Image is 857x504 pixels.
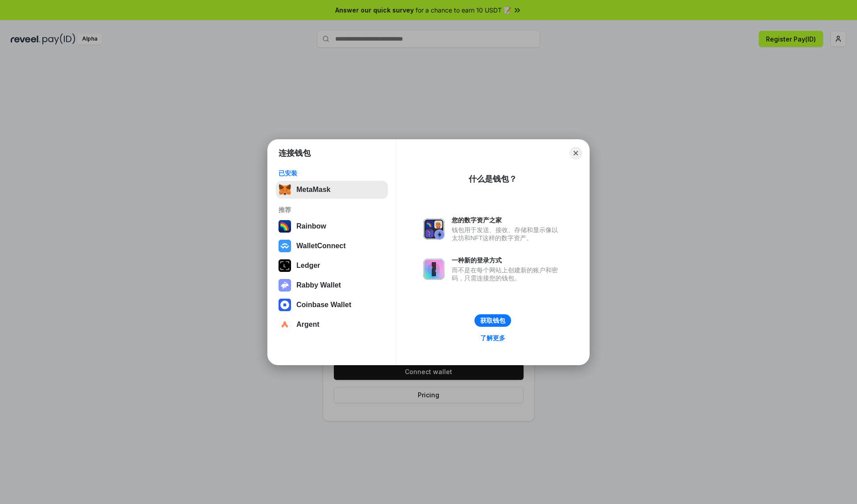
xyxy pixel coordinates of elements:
[452,266,562,282] div: 而不是在每个网站上创建新的账户和密码，只需连接您的钱包。
[276,316,388,333] button: Argent
[423,258,445,280] img: svg+xml,%3Csvg%20xmlns%3D%22http%3A%2F%2Fwww.w3.org%2F2000%2Fsvg%22%20fill%3D%22none%22%20viewBox...
[276,237,388,255] button: WalletConnect
[276,296,388,314] button: Coinbase Wallet
[480,334,505,342] div: 了解更多
[452,226,562,242] div: 钱包用于发送、接收、存储和显示像以太坊和NFT这样的数字资产。
[296,222,326,230] div: Rainbow
[279,279,291,292] img: svg+xml,%3Csvg%20xmlns%3D%22http%3A%2F%2Fwww.w3.org%2F2000%2Fsvg%22%20fill%3D%22none%22%20viewBox...
[279,318,291,331] img: svg+xml,%3Csvg%20width%3D%2228%22%20height%3D%2228%22%20viewBox%3D%220%200%2028%2028%22%20fill%3D...
[279,183,291,196] img: svg+xml,%3Csvg%20fill%3D%22none%22%20height%3D%2233%22%20viewBox%3D%220%200%2035%2033%22%20width%...
[570,147,582,159] button: Close
[276,217,388,235] button: Rainbow
[452,256,562,264] div: 一种新的登录方式
[279,169,385,177] div: 已安装
[296,186,330,194] div: MetaMask
[279,259,291,272] img: svg+xml,%3Csvg%20xmlns%3D%22http%3A%2F%2Fwww.w3.org%2F2000%2Fsvg%22%20width%3D%2228%22%20height%3...
[475,332,511,344] a: 了解更多
[423,218,445,240] img: svg+xml,%3Csvg%20xmlns%3D%22http%3A%2F%2Fwww.w3.org%2F2000%2Fsvg%22%20fill%3D%22none%22%20viewBox...
[279,206,385,214] div: 推荐
[276,257,388,275] button: Ledger
[296,242,346,250] div: WalletConnect
[279,299,291,311] img: svg+xml,%3Csvg%20width%3D%2228%22%20height%3D%2228%22%20viewBox%3D%220%200%2028%2028%22%20fill%3D...
[480,317,505,325] div: 获取钱包
[452,216,562,224] div: 您的数字资产之家
[296,262,320,270] div: Ledger
[296,281,341,289] div: Rabby Wallet
[279,220,291,233] img: svg+xml,%3Csvg%20width%3D%22120%22%20height%3D%22120%22%20viewBox%3D%220%200%20120%20120%22%20fil...
[279,148,311,158] h1: 连接钱包
[474,314,511,327] button: 获取钱包
[469,174,517,184] div: 什么是钱包？
[279,240,291,252] img: svg+xml,%3Csvg%20width%3D%2228%22%20height%3D%2228%22%20viewBox%3D%220%200%2028%2028%22%20fill%3D...
[276,276,388,294] button: Rabby Wallet
[276,181,388,199] button: MetaMask
[296,321,320,329] div: Argent
[296,301,351,309] div: Coinbase Wallet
